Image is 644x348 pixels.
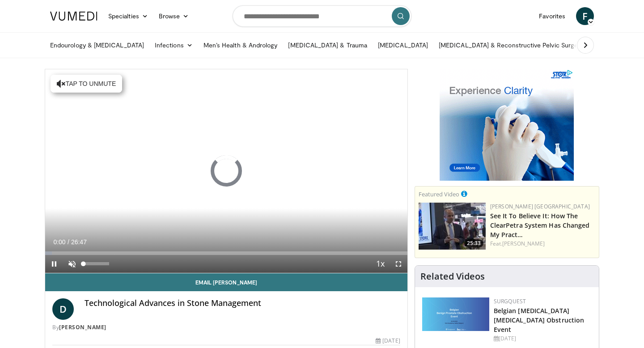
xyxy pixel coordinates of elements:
a: Infections [149,36,198,54]
a: 25:33 [419,203,486,250]
button: Fullscreen [390,255,407,273]
small: Featured Video [419,190,459,198]
a: Browse [153,7,195,25]
a: [PERSON_NAME] [59,323,106,331]
a: See It To Believe It: How The ClearPetra System Has Changed My Pract… [490,212,590,239]
a: [PERSON_NAME] [GEOGRAPHIC_DATA] [490,203,590,210]
a: Surgquest [494,297,526,305]
div: [DATE] [376,337,400,345]
div: Feat. [490,240,595,248]
input: Search topics, interventions [233,5,411,27]
iframe: Advertisement [440,69,574,181]
a: [MEDICAL_DATA] [373,36,433,54]
img: 47196b86-3779-4b90-b97e-820c3eda9b3b.150x105_q85_crop-smart_upscale.jpg [419,203,486,250]
a: Men’s Health & Andrology [198,36,283,54]
div: By [52,323,400,331]
video-js: Video Player [45,69,407,273]
a: Belgian [MEDICAL_DATA] [MEDICAL_DATA] Obstruction Event [494,306,585,334]
h4: Technological Advances in Stone Management [85,298,400,308]
span: 25:33 [464,239,483,247]
button: Playback Rate [372,255,390,273]
a: Specialties [103,7,153,25]
span: 0:00 [53,238,65,246]
button: Unmute [63,255,81,273]
a: [MEDICAL_DATA] & Reconstructive Pelvic Surgery [433,36,589,54]
span: / [68,238,69,246]
div: Progress Bar [45,251,407,255]
div: Volume Level [83,262,109,265]
a: D [52,298,74,320]
button: Pause [45,255,63,273]
a: [PERSON_NAME] [502,240,545,247]
div: [DATE] [494,335,592,343]
a: [MEDICAL_DATA] & Trauma [283,36,373,54]
img: 08d442d2-9bc4-4584-b7ef-4efa69e0f34c.png.150x105_q85_autocrop_double_scale_upscale_version-0.2.png [422,297,489,331]
a: F [576,7,594,25]
a: Email [PERSON_NAME] [45,273,407,291]
span: 26:47 [71,238,87,246]
a: Endourology & [MEDICAL_DATA] [45,36,149,54]
button: Tap to unmute [51,75,122,93]
h4: Related Videos [420,271,485,282]
img: VuMedi Logo [50,12,97,21]
a: Favorites [534,7,571,25]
